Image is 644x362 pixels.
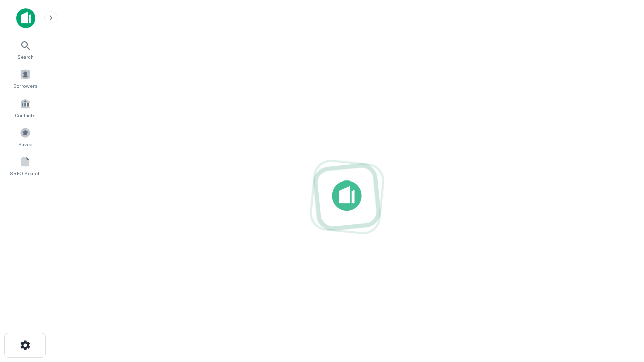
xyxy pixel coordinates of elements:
[13,82,37,90] span: Borrowers
[10,169,41,177] span: SREO Search
[3,94,47,121] a: Contacts
[3,152,47,179] a: SREO Search
[594,282,644,330] iframe: Chat Widget
[3,36,47,63] a: Search
[18,140,33,148] span: Saved
[3,123,47,150] a: Saved
[3,65,47,92] a: Borrowers
[16,8,35,28] img: capitalize-icon.png
[17,53,34,61] span: Search
[15,111,35,119] span: Contacts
